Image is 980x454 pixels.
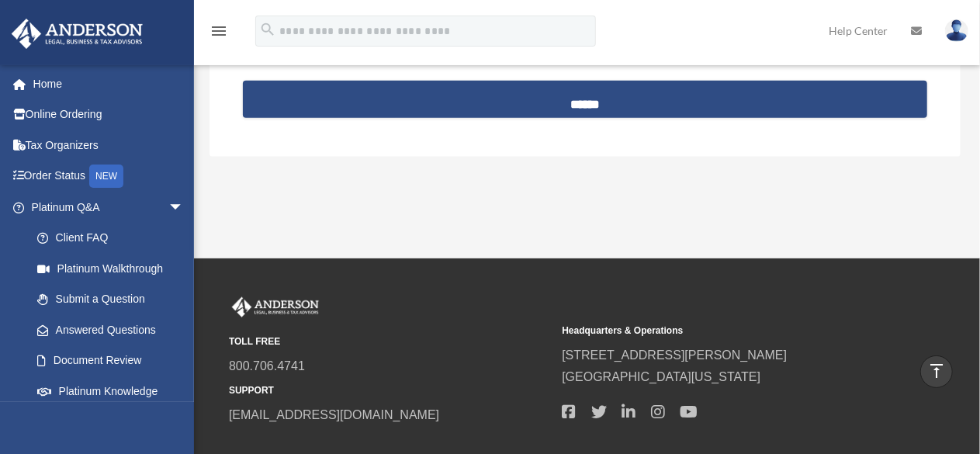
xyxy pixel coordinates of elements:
a: Submit a Question [22,284,199,315]
a: Home [11,68,207,99]
small: Headquarters & Operations [562,323,884,339]
span: arrow_drop_down [168,192,199,224]
img: Anderson Advisors Platinum Portal [229,297,322,317]
a: Document Review [22,345,207,376]
a: Client FAQ [22,223,207,254]
a: Platinum Walkthrough [22,253,207,284]
a: Answered Questions [22,314,207,345]
a: Tax Organizers [11,130,207,161]
a: 800.706.4741 [229,359,305,373]
a: [EMAIL_ADDRESS][DOMAIN_NAME] [229,408,439,421]
a: Platinum Q&Aarrow_drop_down [11,192,207,223]
img: Anderson Advisors Platinum Portal [7,19,147,49]
a: [STREET_ADDRESS][PERSON_NAME] [562,348,787,362]
div: NEW [89,165,123,188]
i: search [259,21,276,38]
a: vertical_align_top [920,355,953,388]
a: Online Ordering [11,99,207,130]
i: vertical_align_top [927,362,946,380]
small: SUPPORT [229,383,551,399]
a: menu [210,27,228,40]
i: menu [210,22,228,40]
img: User Pic [945,19,968,42]
a: [GEOGRAPHIC_DATA][US_STATE] [562,370,760,383]
a: Order StatusNEW [11,161,207,192]
a: Platinum Knowledge Room [22,376,207,425]
small: TOLL FREE [229,334,551,350]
